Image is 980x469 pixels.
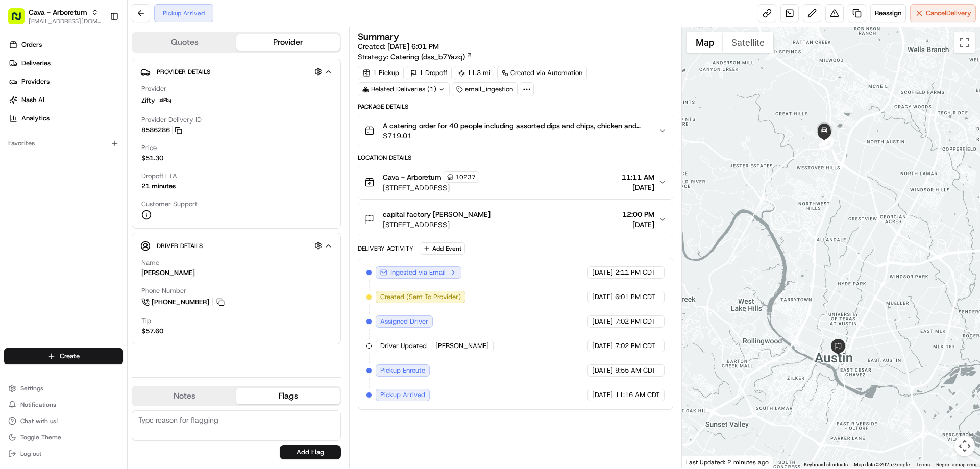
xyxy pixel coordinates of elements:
[390,52,465,62] span: Catering (dss_b7Yazq)
[21,77,50,86] span: Providers
[358,52,473,62] div: Strategy:
[10,10,31,31] img: Nash
[141,171,177,181] span: Dropoff ETA
[141,154,163,163] span: $51.30
[822,138,834,150] div: 8
[420,242,465,255] button: Add Event
[819,135,830,146] div: 11
[497,66,587,80] div: Created via Automation
[821,137,832,149] div: 5
[358,244,413,253] div: Delivery Activity
[27,66,168,77] input: Clear
[10,41,186,57] p: Welcome 👋
[358,32,399,41] h3: Summary
[141,327,163,336] div: $57.60
[157,242,203,250] span: Driver Details
[32,186,109,194] span: Wisdom [PERSON_NAME]
[157,68,210,76] span: Provider Details
[46,108,140,116] div: We're available if you need us!
[111,186,114,194] span: •
[954,436,975,456] button: Map camera controls
[358,82,450,96] div: Related Deliveries (1)
[592,317,613,326] span: [DATE]
[141,143,157,153] span: Price
[622,182,654,192] span: [DATE]
[141,182,176,191] div: 21 minutes
[592,268,613,277] span: [DATE]
[910,4,976,22] button: CancelDelivery
[622,219,654,230] span: [DATE]
[102,253,124,261] span: Pylon
[116,186,137,194] span: [DATE]
[804,461,848,468] button: Keyboard shortcuts
[4,92,127,108] a: Nash AI
[358,66,404,80] div: 1 Pickup
[4,414,123,428] button: Chat with us!
[380,317,428,326] span: Assigned Driver
[60,352,80,361] span: Create
[622,172,654,182] span: 11:11 AM
[159,94,171,107] img: zifty-logo-trans-sq.png
[20,228,78,238] span: Knowledge Base
[10,229,18,237] div: 📗
[21,59,51,68] span: Deliveries
[383,131,650,141] span: $719.01
[4,37,127,53] a: Orders
[236,388,340,404] button: Flags
[383,172,442,182] span: Cava - Arboretum
[383,209,491,219] span: capital factory [PERSON_NAME]
[870,4,906,22] button: Reassign
[21,95,44,105] span: Nash AI
[32,158,109,166] span: Wisdom [PERSON_NAME]
[455,173,476,181] span: 10237
[133,388,236,404] button: Notes
[72,253,124,261] a: Powered byPylon
[390,268,446,277] span: Ingested via Email
[6,224,82,242] a: 📗Knowledge Base
[141,316,151,326] span: Tip
[46,97,167,108] div: Start new chat
[29,17,102,26] button: [EMAIL_ADDRESS][DOMAIN_NAME]
[10,133,65,141] div: Past conversations
[383,183,479,193] span: [STREET_ADDRESS]
[4,398,123,412] button: Notifications
[380,292,461,302] span: Created (Sent To Provider)
[926,9,971,18] span: Cancel Delivery
[141,84,166,93] span: Provider
[682,456,773,468] div: Last Updated: 2 minutes ago
[140,63,332,80] button: Provider Details
[406,66,452,80] div: 1 Dropoff
[10,97,29,116] img: 1736555255976-a54dd68f-1ca7-489b-9aae-adbdc363a1c4
[854,462,910,467] span: Map data ©2025 Google
[387,42,439,51] span: [DATE] 6:01 PM
[140,237,332,254] button: Driver Details
[21,97,40,116] img: 8571987876998_91fb9ceb93ad5c398215_72.jpg
[10,149,27,168] img: Wisdom Oko
[82,224,168,242] a: 💻API Documentation
[684,455,718,468] img: Google
[358,41,439,52] span: Created:
[116,158,137,166] span: [DATE]
[615,366,656,375] span: 9:55 AM CDT
[20,433,61,441] span: Toggle Theme
[615,390,660,400] span: 11:16 AM CDT
[86,229,94,237] div: 💻
[280,445,341,459] button: Add Flag
[936,462,977,467] a: Report a map error
[615,341,655,351] span: 7:02 PM CDT
[875,9,901,18] span: Reassign
[141,115,202,125] span: Provider Delivery ID
[765,48,776,60] div: 3
[141,297,226,308] a: [PHONE_NUMBER]
[20,401,56,409] span: Notifications
[383,219,491,230] span: [STREET_ADDRESS]
[358,154,673,162] div: Location Details
[111,158,114,166] span: •
[615,292,655,302] span: 6:01 PM CDT
[20,384,43,392] span: Settings
[622,209,654,219] span: 12:00 PM
[96,228,164,238] span: API Documentation
[10,176,27,196] img: Wisdom Oko
[592,390,613,400] span: [DATE]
